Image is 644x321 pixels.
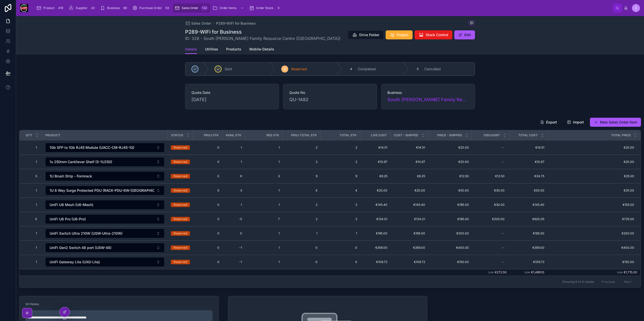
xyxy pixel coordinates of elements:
[513,246,544,250] a: €359.00
[477,203,505,207] span: €30.00
[431,231,469,235] a: €200.00
[107,6,120,10] span: Business
[225,188,242,192] a: 3
[393,217,425,221] a: €124.01
[513,217,544,221] a: €620.05
[171,260,190,264] a: Reserved
[196,246,219,250] a: 0
[363,203,387,207] span: €145.40
[139,6,162,10] span: Purchase Order
[25,158,39,166] a: 1
[45,200,165,210] a: Select Button
[249,47,274,52] span: Mobile-Details
[45,157,165,167] button: Select Button
[358,67,376,72] span: Completed
[348,30,384,39] button: Drive Folder
[363,246,387,250] span: €359.00
[50,145,134,150] span: 1Gb SFP to 1Gb RJ45 Module (UACC-CM-RJ45-1G)
[225,146,242,150] a: 1
[590,118,641,127] a: New Sales Order Item
[45,143,165,152] button: Select Button
[248,160,280,164] a: 1
[226,45,241,55] a: Products
[220,6,236,10] span: Order Items
[225,203,242,207] a: 1
[191,90,273,95] span: Quote Date
[431,146,469,150] a: €20.00
[225,160,242,164] a: 1
[431,203,469,207] a: €185.00
[171,174,190,178] a: Reserved
[548,160,634,164] span: €20.00
[205,47,218,52] span: Utilities
[393,203,425,207] a: €145.40
[27,174,37,178] span: 3
[548,231,634,235] a: €200.00
[171,160,190,164] a: Reserved
[248,231,280,235] a: 1
[513,146,544,150] a: €14.51
[513,174,544,178] span: €24.75
[363,146,387,150] a: €14.51
[393,160,425,164] span: €10.67
[431,160,469,164] a: €20.00
[248,246,280,250] a: 1
[174,217,187,221] div: Reserved
[45,243,165,252] button: Select Button
[50,231,123,236] span: UniFi Switch Ultra 210W (USW-Ultra-210W)
[286,160,317,164] a: 2
[513,231,544,235] a: €185.00
[548,174,634,178] span: €25.00
[164,5,171,11] div: 63
[27,146,37,150] span: 1
[45,229,165,238] button: Select Button
[25,258,39,266] a: 1
[289,90,371,95] span: Quote No
[286,231,317,235] a: 1
[216,21,256,26] span: P289-WiFi for Business
[248,188,280,192] span: 1
[286,203,317,207] span: 2
[225,260,242,264] a: -1
[131,4,172,13] a: Purchase Order63
[363,160,387,164] a: €10.67
[548,246,634,250] a: €400.00
[122,5,128,11] div: 88
[27,246,37,250] span: 1
[45,171,165,181] button: Select Button
[45,257,165,267] a: Select Button
[475,244,507,252] a: --
[225,246,242,250] span: -1
[431,217,469,221] a: €185.00
[196,146,219,150] span: 0
[248,203,280,207] a: 1
[477,188,505,192] span: €30.00
[431,246,469,250] a: €400.00
[45,243,165,253] a: Select Button
[256,6,273,10] span: Order Stock
[196,188,219,192] a: 0
[196,217,219,221] a: 0
[502,160,505,164] div: --
[393,174,425,178] a: €8.25
[475,258,507,266] a: --
[182,6,198,10] span: Sales Order
[324,217,357,221] a: 2
[225,217,242,221] span: -5
[475,158,507,166] a: --
[548,188,634,192] span: €20.00
[286,174,317,178] span: 9
[174,145,187,150] div: Reserved
[324,174,357,178] span: 9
